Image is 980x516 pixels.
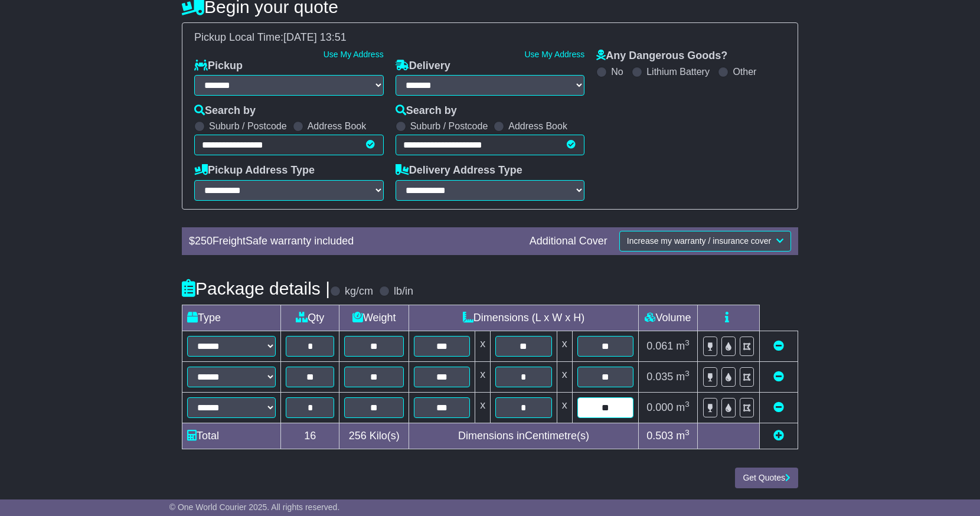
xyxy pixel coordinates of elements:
label: lb/in [394,285,413,298]
div: Additional Cover [524,235,613,248]
label: Delivery Address Type [396,164,522,177]
span: 0.035 [646,371,673,383]
td: x [557,392,572,423]
label: Address Book [508,120,567,132]
label: kg/cm [345,285,373,298]
label: Delivery [396,60,450,73]
td: Total [182,423,281,449]
td: x [475,331,491,361]
sup: 3 [685,369,690,378]
sup: 3 [685,400,690,409]
span: [DATE] 13:51 [283,31,347,43]
td: Weight [339,305,409,331]
span: 0.503 [646,430,673,442]
label: Any Dangerous Goods? [596,50,727,63]
sup: 3 [685,338,690,347]
span: Increase my warranty / insurance cover [627,236,771,246]
span: m [676,340,690,352]
td: x [557,361,572,392]
h4: Package details | [182,279,330,298]
label: Lithium Battery [646,66,710,77]
label: Search by [396,104,457,117]
label: Other [733,66,756,77]
span: 256 [349,430,367,442]
td: Qty [281,305,339,331]
label: No [611,66,623,77]
button: Increase my warranty / insurance cover [619,231,791,252]
a: Add new item [773,430,784,442]
a: Use My Address [524,50,584,59]
span: © One World Courier 2025. All rights reserved. [169,502,340,512]
span: 0.000 [646,401,673,413]
td: x [557,331,572,361]
span: 250 [195,235,213,247]
td: Dimensions (L x W x H) [409,305,639,331]
label: Suburb / Postcode [209,120,287,132]
span: m [676,371,690,383]
div: Pickup Local Time: [188,31,792,44]
td: Dimensions in Centimetre(s) [409,423,639,449]
button: Get Quotes [735,468,798,488]
label: Address Book [308,120,367,132]
td: x [475,392,491,423]
td: Kilo(s) [339,423,409,449]
span: m [676,401,690,413]
td: Type [182,305,281,331]
a: Remove this item [773,340,784,352]
div: $ FreightSafe warranty included [183,235,524,248]
span: 0.061 [646,340,673,352]
a: Remove this item [773,401,784,413]
label: Pickup Address Type [194,164,315,177]
a: Remove this item [773,371,784,383]
td: Volume [638,305,697,331]
label: Suburb / Postcode [410,120,488,132]
a: Use My Address [324,50,384,59]
span: m [676,430,690,442]
td: 16 [281,423,339,449]
sup: 3 [685,428,690,437]
td: x [475,361,491,392]
label: Pickup [194,60,243,73]
label: Search by [194,104,256,117]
